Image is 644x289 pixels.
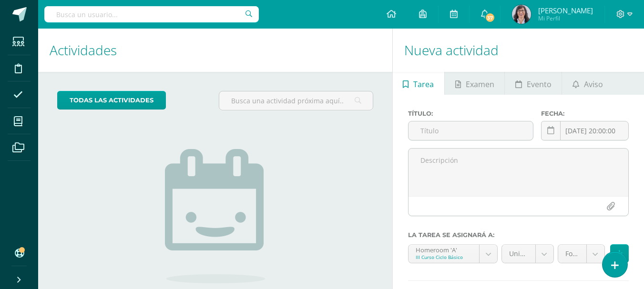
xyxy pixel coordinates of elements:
a: Aviso [562,72,613,95]
label: La tarea se asignará a: [408,231,629,239]
div: III Curso Ciclo Básico [416,254,472,260]
a: Formativo (80.0%) [558,245,604,263]
span: Mi Perfil [538,14,593,22]
span: [PERSON_NAME] [538,6,593,15]
div: Homeroom 'A' [416,245,472,254]
input: Busca una actividad próxima aquí... [219,91,372,110]
label: Título: [408,110,534,117]
a: Evento [505,72,562,95]
img: aa844329c5ddd0f4d2dcee79aa38532b.png [512,5,531,24]
a: Examen [445,72,504,95]
img: no_activities.png [165,149,265,283]
label: Fecha: [541,110,629,117]
a: Tarea [393,72,444,95]
span: Evento [527,73,552,96]
h1: Actividades [50,29,381,72]
a: Unidad 4 [502,245,553,263]
span: Unidad 4 [509,245,528,263]
span: Tarea [413,73,434,96]
span: Formativo (80.0%) [565,245,579,263]
span: Examen [466,73,494,96]
h1: Nueva actividad [404,29,633,72]
input: Título [409,121,533,140]
a: Homeroom 'A'III Curso Ciclo Básico [409,245,497,263]
span: 37 [485,12,495,23]
input: Fecha de entrega [542,121,628,140]
span: Aviso [584,73,603,96]
input: Busca un usuario... [44,6,259,22]
a: todas las Actividades [57,91,166,110]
